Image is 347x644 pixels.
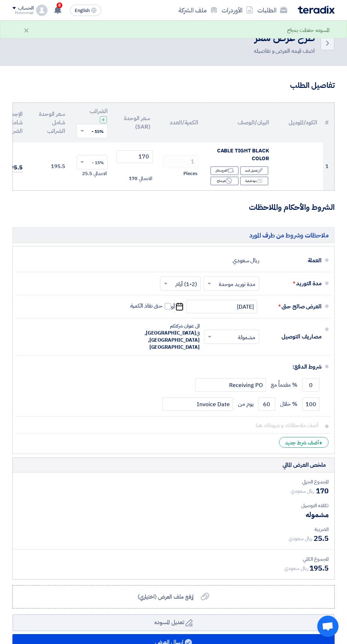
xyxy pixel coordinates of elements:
[183,170,198,177] span: Pieces
[12,11,33,15] div: Mohmmad
[314,533,329,544] span: 25.5
[139,175,152,182] span: الاجمالي
[28,142,71,190] td: 195.5
[238,401,253,408] span: يوم من
[302,378,319,392] input: payment-term-1
[186,300,257,313] input: سنة-شهر-يوم
[280,401,297,408] span: % خلال
[82,170,92,177] span: 25.5
[289,535,312,542] span: ريال سعودي
[7,163,23,172] span: 195.5
[319,439,323,447] span: +
[122,323,200,351] div: الى عنوان شركتكم في
[102,116,105,124] span: +
[287,26,329,34] div: المسوده حفظت بنجاح
[258,397,275,411] input: payment-term-2
[233,254,259,267] div: ريال سعودي
[254,31,315,45] h2: طرح عرض سعر
[210,166,239,175] div: اقترح بدائل
[36,5,47,16] img: profile_test.png
[323,103,334,142] th: #
[210,177,239,185] div: غير متاح
[116,150,153,163] input: أدخل سعر الوحدة
[163,155,198,168] input: RFQ_STEP1.ITEMS.2.AMOUNT_TITLE
[204,103,275,142] th: البيان/الوصف
[240,166,268,175] div: تعديل البند
[12,80,335,91] h3: تفاصيل الطلب
[75,8,90,13] span: English
[70,5,101,16] button: English
[12,227,335,243] h5: ملاحظات وشروط من طرف المورد
[12,614,335,631] button: تعديل المسوده
[217,147,269,163] span: CABLE TIGHT BLACK COLOR
[18,526,329,533] div: الضريبة
[18,5,33,11] div: الحساب
[76,155,108,169] ng-select: VAT
[93,170,107,177] span: الاجمالي
[195,378,266,392] input: payment-term-2
[298,6,335,14] img: Teradix logo
[271,381,297,388] span: % مقدماً مع
[144,329,200,351] span: [GEOGRAPHIC_DATA], [GEOGRAPHIC_DATA], [GEOGRAPHIC_DATA]
[18,502,329,509] div: تكلفه التوصيل
[23,26,29,34] div: ×
[265,252,322,269] div: العملة
[265,328,322,345] div: مصاريف التوصيل
[171,303,175,310] span: أو
[255,2,289,18] a: الطلبات
[12,202,335,213] h3: الشروط والأحكام والملاحظات
[283,461,326,469] div: ملخص العرض المالي
[27,358,322,375] div: شروط الدفع:
[275,103,323,142] th: الكود/الموديل
[317,616,339,637] a: دردشة مفتوحة
[220,2,255,18] a: الأوردرات
[21,418,322,432] input: أضف ملاحظاتك و شروطك هنا
[18,555,329,563] div: المجموع الكلي
[309,563,329,573] span: 195.5
[265,298,322,315] div: العرض صالح حتى
[28,103,71,142] th: سعر الوحدة شامل الضرائب
[265,275,322,292] div: مدة التوريد
[323,142,334,190] td: 1
[176,2,220,18] a: ملف الشركة
[129,175,137,182] span: 170
[284,565,308,572] span: ريال سعودي
[113,103,156,142] th: سعر الوحدة (SAR)
[138,593,194,601] span: إرفع ملف العرض (اختياري)
[71,103,113,142] th: الضرائب
[306,509,329,520] span: مشموله
[316,486,329,496] span: 170
[57,2,62,8] span: 8
[156,103,204,142] th: الكمية/العدد
[302,397,319,411] input: payment-term-2
[130,302,171,309] label: حتى نفاذ الكمية
[254,47,315,55] div: اضف قيمه العرض و تفاصيله
[291,487,314,495] span: ريال سعودي
[18,478,329,486] div: المجموع الجزئي
[279,437,329,448] div: أضف شرط جديد
[240,177,268,185] div: بنود فرعية
[162,397,233,411] input: payment-term-2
